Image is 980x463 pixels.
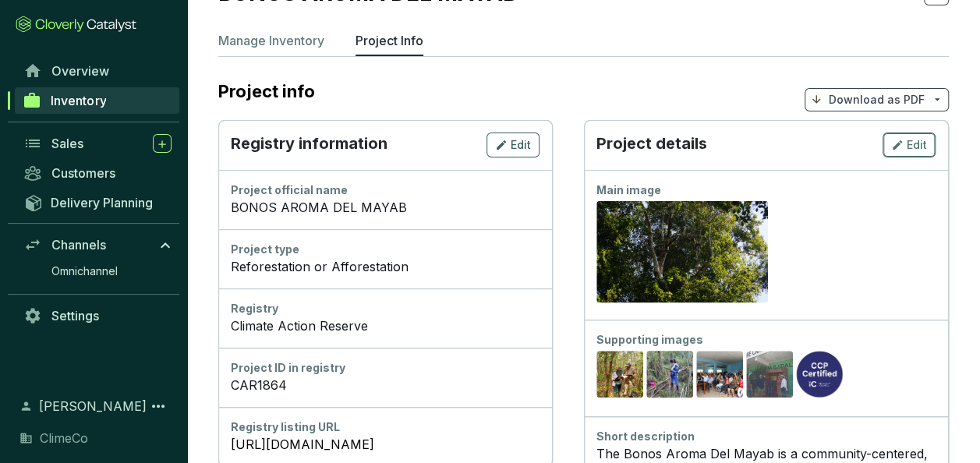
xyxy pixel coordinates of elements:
[51,263,118,279] span: Omnichannel
[907,137,927,153] span: Edit
[596,182,936,198] div: Main image
[39,397,147,415] span: [PERSON_NAME]
[356,31,423,50] p: Project Info
[16,58,179,84] a: Overview
[44,260,179,283] a: Omnichannel
[51,93,106,108] span: Inventory
[596,332,936,348] div: Supporting images
[51,63,109,79] span: Overview
[486,133,540,157] button: Edit
[51,308,99,323] span: Settings
[511,137,531,153] span: Edit
[829,92,925,108] p: Download as PDF
[16,189,179,215] a: Delivery Planning
[231,301,540,316] div: Registry
[51,136,83,151] span: Sales
[16,302,179,329] a: Settings
[231,242,540,257] div: Project type
[218,31,324,50] p: Manage Inventory
[596,133,707,157] p: Project details
[51,237,106,253] span: Channels
[231,257,540,276] div: Reforestation or Afforestation
[231,376,540,394] div: CAR1864
[231,182,540,198] div: Project official name
[16,130,179,157] a: Sales
[231,419,540,435] div: Registry listing URL
[51,195,153,210] span: Delivery Planning
[16,231,179,258] a: Channels
[16,160,179,186] a: Customers
[51,165,115,181] span: Customers
[231,198,540,217] div: BONOS AROMA DEL MAYAB
[231,435,540,454] a: [URL][DOMAIN_NAME]
[40,429,88,447] span: ClimeCo
[231,360,540,376] div: Project ID in registry
[15,87,179,114] a: Inventory
[231,316,540,335] div: Climate Action Reserve
[596,429,936,444] div: Short description
[218,81,331,101] h2: Project info
[883,133,936,157] button: Edit
[231,133,387,157] p: Registry information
